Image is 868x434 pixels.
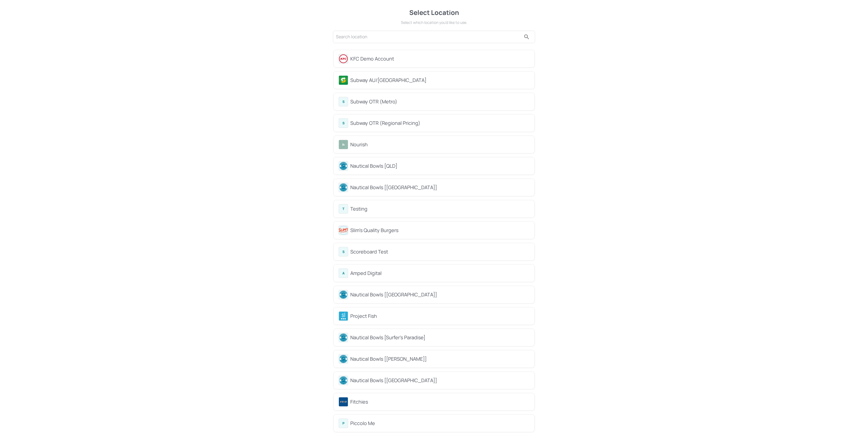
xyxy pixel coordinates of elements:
[350,248,529,255] div: Scoreboard Test
[339,290,348,299] img: avatar
[350,184,529,191] div: Nautical Bowls [[GEOGRAPHIC_DATA]]
[339,268,348,278] div: A
[339,183,348,192] img: avatar
[332,20,536,25] div: Select which location you’d like to use.
[350,98,529,105] div: Subway OTR (Metro)
[336,33,521,41] input: Search location
[339,140,348,149] img: avatar
[339,204,348,214] div: T
[339,97,348,106] div: S
[350,420,529,427] div: Piccolo Me
[339,161,348,170] img: avatar
[339,54,348,63] img: avatar
[350,377,529,384] div: Nautical Bowls [[GEOGRAPHIC_DATA]]
[350,119,529,127] div: Subway OTR (Regional Pricing)
[350,291,529,298] div: Nautical Bowls [[GEOGRAPHIC_DATA]]
[350,205,529,213] div: Testing
[521,31,532,42] button: search
[332,8,536,17] div: Select Location
[339,333,348,342] img: avatar
[339,118,348,128] div: S
[350,355,529,363] div: Nautical Bowls [[PERSON_NAME]]
[350,141,529,148] div: Nourish
[350,55,529,62] div: KFC Demo Account
[350,334,529,341] div: Nautical Bowls [Surfer's Paradise]
[339,76,348,85] img: avatar
[339,397,348,406] img: avatar
[350,227,529,234] div: Slim's Quality Burgers
[339,354,348,363] img: avatar
[339,247,348,256] div: S
[339,419,348,428] div: P
[350,162,529,170] div: Nautical Bowls [QLD]
[339,376,348,385] img: avatar
[350,398,529,406] div: Fitchies
[339,312,348,321] img: avatar
[350,77,529,84] div: Subway AU/[GEOGRAPHIC_DATA]
[350,312,529,320] div: Project Fish
[339,226,348,235] img: avatar
[350,270,529,277] div: Amped Digital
